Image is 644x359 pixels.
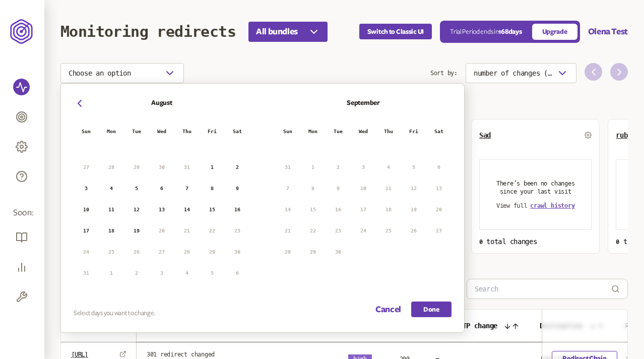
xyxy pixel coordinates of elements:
[331,181,346,196] button: Tuesday, September 9th, 2025
[60,23,236,40] h1: Monitoring redirects
[104,223,119,238] button: Monday, August 18th, 2025
[331,223,346,238] button: Tuesday, September 23rd, 2025
[179,266,195,281] button: Thursday, September 4th, 2025
[13,207,31,219] span: Soon:
[381,202,396,217] button: Thursday, September 18th, 2025
[280,223,295,238] button: Sunday, September 21st, 2025
[406,223,421,238] button: Friday, September 26th, 2025
[331,202,346,217] button: Tuesday, September 16th, 2025
[351,128,376,135] th: Wednesday
[347,99,379,107] span: September
[104,202,119,217] button: Monday, August 11th, 2025
[530,202,574,210] button: crawl history
[104,245,119,260] button: Monday, August 25th, 2025
[496,202,575,210] div: View full
[179,160,195,175] button: Thursday, July 31st, 2025
[129,266,144,281] button: Tuesday, September 2nd, 2025
[154,245,169,260] button: Wednesday, August 27th, 2025
[479,238,483,246] span: 0
[540,322,583,330] span: Destination
[179,245,195,260] button: Thursday, August 28th, 2025
[104,181,119,196] button: Monday, August 4th, 2025
[154,160,169,175] button: Wednesday, July 30th, 2025
[230,202,245,217] button: Saturday, August 16th, 2025
[79,202,94,217] button: Sunday, August 10th, 2025
[280,245,295,260] button: Sunday, September 28th, 2025
[588,26,628,38] button: Olena Test
[69,69,131,77] span: Choose an option
[475,279,611,298] input: Search
[305,160,320,175] button: Monday, September 1st, 2025
[79,245,94,260] button: Sunday, August 24th, 2025
[74,128,99,135] th: Sunday
[406,181,421,196] button: Friday, September 12th, 2025
[305,181,320,196] button: Monday, September 8th, 2025
[79,181,94,196] button: Sunday, August 3rd, 2025
[129,223,144,238] button: Today, Tuesday, August 19th, 2025
[381,160,396,175] button: Thursday, September 4th, 2025
[356,160,371,175] button: Wednesday, September 3rd, 2025
[129,160,144,175] button: Tuesday, July 29th, 2025
[479,131,491,139] button: Sad
[60,63,184,83] button: Choose an option
[79,223,94,238] button: Sunday, August 17th, 2025
[280,181,295,196] button: Sunday, September 7th, 2025
[431,202,446,217] button: Saturday, September 20th, 2025
[129,181,144,196] button: Tuesday, August 5th, 2025
[406,160,421,175] button: Friday, September 5th, 2025
[616,238,619,246] span: 0
[99,128,124,135] th: Monday
[104,160,119,175] button: Monday, July 28th, 2025
[381,181,396,196] button: Thursday, September 11th, 2025
[129,202,144,217] button: Tuesday, August 12th, 2025
[154,202,169,217] button: Wednesday, August 13th, 2025
[275,128,300,135] th: Sunday
[431,181,446,196] button: Saturday, September 13th, 2025
[129,245,144,260] button: Tuesday, August 26th, 2025
[406,202,421,217] button: Friday, September 19th, 2025
[154,223,169,238] button: Wednesday, August 20th, 2025
[331,245,346,260] button: Tuesday, September 30th, 2025
[205,160,220,175] button: Friday, August 1st, 2025
[356,202,371,217] button: Wednesday, September 17th, 2025
[426,128,452,135] th: Saturday
[401,128,426,135] th: Friday
[300,128,326,135] th: Monday
[200,128,225,135] th: Friday
[79,160,94,175] button: Sunday, July 27th, 2025
[280,202,295,217] button: Sunday, September 14th, 2025
[205,202,220,217] button: Friday, August 15th, 2025
[154,181,169,196] button: Wednesday, August 6th, 2025
[275,123,452,265] table: September 2025
[149,128,174,135] th: Wednesday
[205,223,220,238] button: Friday, August 22nd, 2025
[74,309,155,317] span: Select days you want to change.
[430,63,458,83] span: Sort by:
[179,202,195,217] button: Thursday, August 14th, 2025
[124,128,149,135] th: Tuesday
[179,223,195,238] button: Thursday, August 21st, 2025
[411,302,452,317] button: Done
[74,123,250,286] table: August 2025
[305,202,320,217] button: Monday, September 15th, 2025
[230,160,245,175] button: Saturday, August 2nd, 2025
[305,223,320,238] button: Monday, September 22nd, 2025
[450,28,522,36] p: Trial Period ends in
[248,22,328,42] button: All bundles
[479,237,592,246] p: total changes
[356,181,371,196] button: Wednesday, September 10th, 2025
[376,128,401,135] th: Thursday
[498,28,522,35] span: 168 days
[230,266,245,281] button: Saturday, September 6th, 2025
[359,24,432,39] button: Switch to Classic UI
[147,350,215,358] span: 301 redirect changed
[530,202,574,209] span: crawl history
[331,160,346,175] button: Tuesday, September 2nd, 2025
[154,266,169,281] button: Wednesday, September 3rd, 2025
[256,26,298,38] span: All bundles
[375,302,401,317] button: Cancel
[230,181,245,196] button: Saturday, August 9th, 2025
[205,245,220,260] button: Friday, August 29th, 2025
[356,223,371,238] button: Wednesday, September 24th, 2025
